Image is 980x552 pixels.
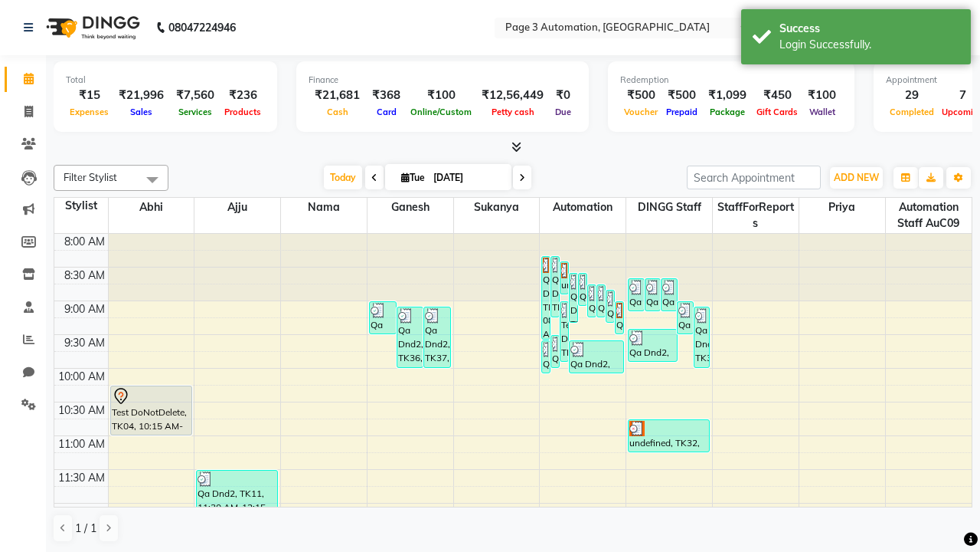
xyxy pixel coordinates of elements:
[407,107,475,117] span: Online/Custom
[560,302,568,361] div: Test DoNotDelete, TK33, 09:00 AM-09:55 AM, Special Hair Wash- Men
[706,107,749,117] span: Package
[454,198,540,217] span: Sukanya
[886,107,938,117] span: Completed
[373,107,400,117] span: Card
[551,257,559,317] div: Qa Dnd2, TK24, 08:20 AM-09:15 AM, Special Hair Wash- Men
[61,301,108,317] div: 9:00 AM
[64,171,117,183] span: Filter Stylist
[66,107,113,117] span: Expenses
[475,87,550,104] div: ₹12,56,449
[111,386,191,435] div: Test DoNotDelete, TK04, 10:15 AM-11:00 AM, Hair Cut-Men
[802,87,842,104] div: ₹100
[616,302,623,333] div: Qa Dnd2, TK31, 09:00 AM-09:30 AM, Hair cut Below 12 years (Boy)
[126,107,156,117] span: Sales
[550,87,577,104] div: ₹0
[61,335,108,351] div: 9:30 AM
[886,198,972,233] span: Automation Staff auC09
[54,198,108,214] div: Stylist
[629,279,643,310] div: Qa Dnd2, TK21, 08:40 AM-09:10 AM, Hair Cut By Expert-Men
[109,198,194,217] span: Abhi
[324,166,362,189] span: Today
[834,172,879,183] span: ADD NEW
[55,470,108,486] div: 11:30 AM
[281,198,367,217] span: Nama
[197,471,277,519] div: Qa Dnd2, TK11, 11:30 AM-12:15 PM, Hair Cut-Men
[55,402,108,419] div: 10:30 AM
[588,285,596,317] div: Qa Dnd2, TK25, 08:45 AM-09:15 AM, Hair Cut By Expert-Men
[713,198,799,233] span: StaffForReports
[620,74,842,87] div: Redemption
[170,87,220,104] div: ₹7,560
[606,291,614,322] div: Qa Dnd2, TK27, 08:50 AM-09:20 AM, Hair Cut By Expert-Men
[39,6,144,49] img: logo
[799,198,885,217] span: Priya
[61,268,108,284] div: 8:30 AM
[397,307,423,367] div: Qa Dnd2, TK36, 09:05 AM-10:00 AM, Special Hair Wash- Men
[424,307,450,367] div: Qa Dnd2, TK37, 09:05 AM-10:00 AM, Special Hair Wash- Men
[753,87,802,104] div: ₹450
[626,198,712,217] span: DINGG Staff
[661,279,676,310] div: Qa Dnd2, TK23, 08:40 AM-09:10 AM, Hair cut Below 12 years (Boy)
[113,87,170,104] div: ₹21,996
[407,87,475,104] div: ₹100
[551,336,559,367] div: Qa Dnd2, TK35, 09:30 AM-10:00 AM, Hair Cut By Expert-Men
[661,87,702,104] div: ₹500
[220,107,265,117] span: Products
[66,74,265,87] div: Total
[560,262,568,294] div: undefined, TK18, 08:25 AM-08:55 AM, Hair cut Below 12 years (Boy)
[753,107,802,117] span: Gift Cards
[540,198,626,217] span: Automation
[886,87,938,104] div: 29
[367,198,453,217] span: Ganesh
[570,274,577,322] div: Qa Dnd2, TK28, 08:35 AM-09:20 AM, Hair Cut-Men
[175,107,216,117] span: Services
[66,87,113,104] div: ₹15
[620,87,661,104] div: ₹500
[488,107,538,117] span: Petty cash
[542,257,550,339] div: Qa Dnd2, TK19, 08:20 AM-09:35 AM, Hair Cut By Expert-Men,Hair Cut-Men
[542,341,550,373] div: Qa Dnd2, TK39, 09:35 AM-10:05 AM, Hair cut Below 12 years (Boy)
[75,521,96,537] span: 1 / 1
[366,87,407,104] div: ₹368
[309,87,366,104] div: ₹21,681
[55,436,108,452] div: 11:00 AM
[662,107,701,117] span: Prepaid
[55,369,108,385] div: 10:00 AM
[830,167,883,189] button: ADD NEW
[309,74,577,87] div: Finance
[61,234,108,250] div: 8:00 AM
[694,307,709,367] div: Qa Dnd2, TK38, 09:05 AM-10:00 AM, Special Hair Wash- Men
[370,302,396,333] div: Qa Dnd2, TK29, 09:00 AM-09:30 AM, Hair cut Below 12 years (Boy)
[702,87,753,104] div: ₹1,099
[429,166,505,189] input: 2025-09-02
[779,37,959,53] div: Login Successfully.
[194,198,280,217] span: Ajju
[629,330,676,361] div: Qa Dnd2, TK34, 09:25 AM-09:55 AM, Hair cut Below 12 years (Boy)
[779,21,959,37] div: Success
[397,172,429,183] span: Tue
[687,166,821,189] input: Search Appointment
[168,6,236,49] b: 08047224946
[678,302,692,333] div: Qa Dnd2, TK30, 09:00 AM-09:30 AM, Hair cut Below 12 years (Boy)
[805,107,839,117] span: Wallet
[597,285,605,317] div: Qa Dnd2, TK26, 08:45 AM-09:15 AM, Hair Cut By Expert-Men
[620,107,661,117] span: Voucher
[629,420,709,452] div: undefined, TK32, 10:45 AM-11:15 AM, Hair Cut-Men
[220,87,265,104] div: ₹236
[645,279,660,310] div: Qa Dnd2, TK22, 08:40 AM-09:10 AM, Hair Cut By Expert-Men
[56,504,108,520] div: 12:00 PM
[579,274,586,305] div: Qa Dnd2, TK20, 08:35 AM-09:05 AM, Hair cut Below 12 years (Boy)
[323,107,352,117] span: Cash
[570,341,622,373] div: Qa Dnd2, TK40, 09:35 AM-10:05 AM, Hair cut Below 12 years (Boy)
[551,107,575,117] span: Due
